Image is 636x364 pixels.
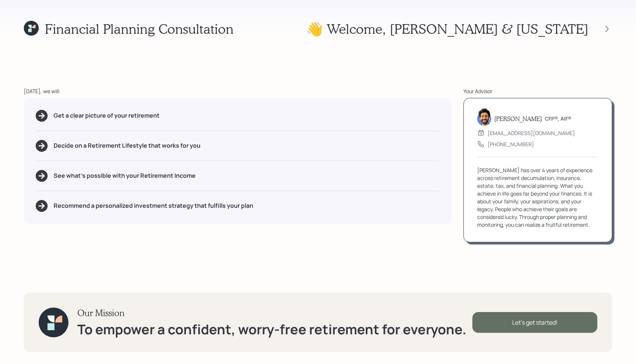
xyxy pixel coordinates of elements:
[477,166,598,229] div: [PERSON_NAME] has over 4 years of experience across retirement decumulation, insurance, estate, t...
[494,115,542,122] h5: [PERSON_NAME]
[77,321,466,337] h1: To empower a confident, worry-free retirement for everyone.
[54,202,253,209] h5: Recommend a personalized investment strategy that fulfills your plan
[472,312,597,333] div: Let's get started!
[24,87,452,95] div: [DATE], we will:
[77,308,466,318] h3: Our Mission
[306,21,588,37] h1: 👋 Welcome , [PERSON_NAME] & [US_STATE]
[54,172,196,179] h5: See what's possible with your Retirement Income
[54,142,200,149] h5: Decide on a Retirement Lifestyle that works for you
[545,116,571,122] h6: CFP®, AIF®
[488,140,534,148] div: [PHONE_NUMBER]
[477,108,491,126] img: eric-schwartz-headshot.png
[488,129,575,137] div: [EMAIL_ADDRESS][DOMAIN_NAME]
[463,87,612,95] div: Your Advisor
[54,112,160,119] h5: Get a clear picture of your retirement
[45,21,234,37] h1: Financial Planning Consultation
